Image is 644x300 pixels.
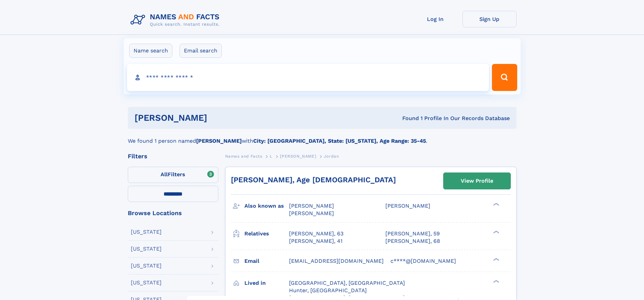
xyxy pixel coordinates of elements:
[289,210,334,216] span: [PERSON_NAME]
[280,154,316,159] span: [PERSON_NAME]
[408,11,462,27] a: Log In
[231,176,396,184] a: [PERSON_NAME], Age [DEMOGRAPHIC_DATA]
[492,257,500,261] div: ❯
[131,246,162,252] div: [US_STATE]
[131,263,162,269] div: [US_STATE]
[161,171,168,178] span: All
[289,258,384,264] span: [EMAIL_ADDRESS][DOMAIN_NAME]
[492,64,517,91] button: Search Button
[444,173,510,189] a: View Profile
[131,280,162,285] div: [US_STATE]
[385,237,440,245] a: [PERSON_NAME], 68
[305,115,510,122] div: Found 1 Profile In Our Records Database
[225,152,262,160] a: Names and Facts
[492,279,500,283] div: ❯
[270,154,272,159] span: L
[385,230,440,237] a: [PERSON_NAME], 59
[128,129,517,145] div: We found 1 person named with .
[127,64,489,91] input: search input
[244,200,289,212] h3: Also known as
[128,11,225,29] img: Logo Names and Facts
[289,287,367,294] span: Hunter, [GEOGRAPHIC_DATA]
[492,230,500,234] div: ❯
[289,203,334,209] span: [PERSON_NAME]
[289,230,343,237] a: [PERSON_NAME], 63
[135,114,305,122] h1: [PERSON_NAME]
[244,228,289,239] h3: Relatives
[462,11,517,27] a: Sign Up
[244,277,289,289] h3: Lived in
[131,229,162,235] div: [US_STATE]
[196,138,242,144] b: [PERSON_NAME]
[270,152,272,160] a: L
[492,202,500,207] div: ❯
[280,152,316,160] a: [PERSON_NAME]
[324,154,339,159] span: Jordan
[289,280,405,286] span: [GEOGRAPHIC_DATA], [GEOGRAPHIC_DATA]
[385,203,430,209] span: [PERSON_NAME]
[128,210,218,216] div: Browse Locations
[128,167,218,183] label: Filters
[180,44,222,58] label: Email search
[129,44,172,58] label: Name search
[461,173,493,189] div: View Profile
[253,138,426,144] b: City: [GEOGRAPHIC_DATA], State: [US_STATE], Age Range: 35-45
[289,237,342,245] a: [PERSON_NAME], 41
[128,153,218,159] div: Filters
[244,255,289,267] h3: Email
